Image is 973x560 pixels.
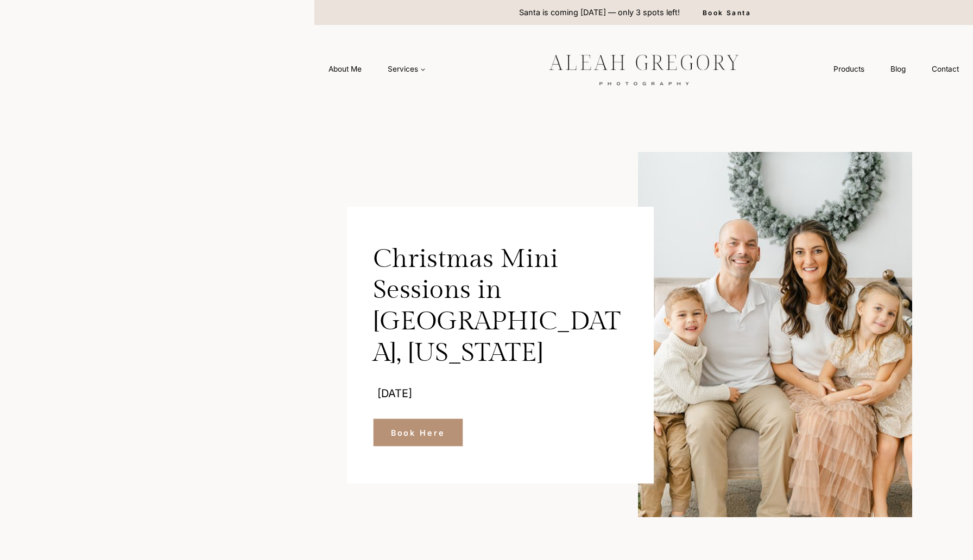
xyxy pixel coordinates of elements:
a: Contact [919,59,972,79]
p: Santa is coming [DATE] — only 3 spots left! [519,7,680,18]
img: Family celebrating Christmas in festive living room. [638,152,912,517]
img: aleah gregory logo [522,46,766,92]
span: Book Here [391,427,445,439]
button: Child menu of Services [375,59,439,79]
nav: Primary [315,59,439,79]
a: Products [820,59,877,79]
a: About Me [315,59,375,79]
p: [DATE] [377,386,623,401]
nav: Secondary [820,59,972,79]
a: Book Here [373,418,463,447]
a: Blog [877,59,919,79]
h1: Christmas Mini Sessions in [GEOGRAPHIC_DATA], [US_STATE] [373,244,628,368]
